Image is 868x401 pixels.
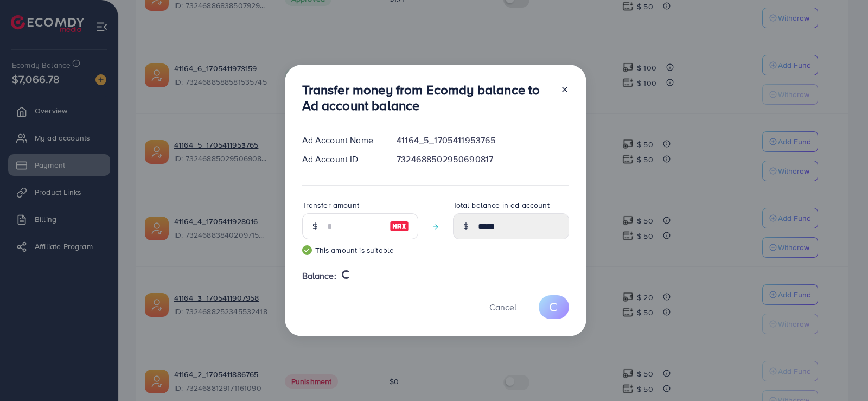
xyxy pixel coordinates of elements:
img: image [390,220,409,233]
h3: Transfer money from Ecomdy balance to Ad account balance [302,82,552,113]
label: Transfer amount [302,200,359,211]
button: Cancel [476,295,530,319]
iframe: Chat [822,352,860,393]
span: Cancel [489,301,516,313]
div: Ad Account ID [293,153,388,166]
label: Total balance in ad account [453,200,550,211]
div: 41164_5_1705411953765 [388,134,577,147]
small: This amount is suitable [302,245,418,256]
div: Ad Account Name [293,134,388,147]
img: guide [302,245,312,255]
span: Balance: [302,270,336,282]
div: 7324688502950690817 [388,153,577,166]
